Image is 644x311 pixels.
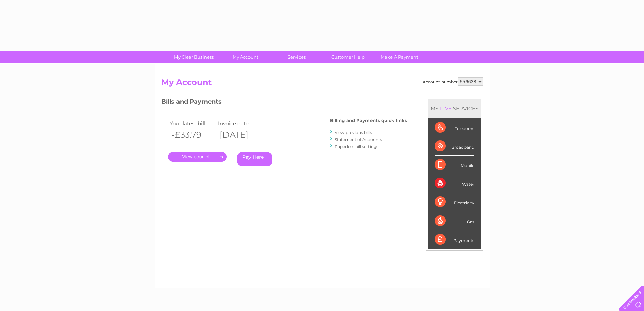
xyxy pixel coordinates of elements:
div: LIVE [439,105,453,112]
a: Make A Payment [372,51,427,63]
div: Broadband [435,137,474,156]
div: Electricity [435,193,474,212]
a: Customer Help [320,51,376,63]
a: Paperless bill settings [335,144,378,149]
h2: My Account [161,77,483,90]
div: Telecoms [435,118,474,137]
h4: Billing and Payments quick links [330,118,407,123]
a: Pay Here [237,152,272,166]
th: [DATE] [216,128,265,142]
a: . [168,152,227,162]
a: Services [269,51,325,63]
h3: Bills and Payments [161,97,407,109]
div: Mobile [435,156,474,174]
th: -£33.79 [168,128,217,142]
a: My Account [217,51,273,63]
td: Your latest bill [168,119,217,128]
div: Payments [435,230,474,249]
div: Account number [423,77,483,86]
div: Gas [435,212,474,230]
a: View previous bills [335,130,372,135]
a: My Clear Business [166,51,222,63]
div: Water [435,174,474,193]
a: Statement of Accounts [335,137,382,142]
td: Invoice date [216,119,265,128]
div: MY SERVICES [428,99,481,118]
